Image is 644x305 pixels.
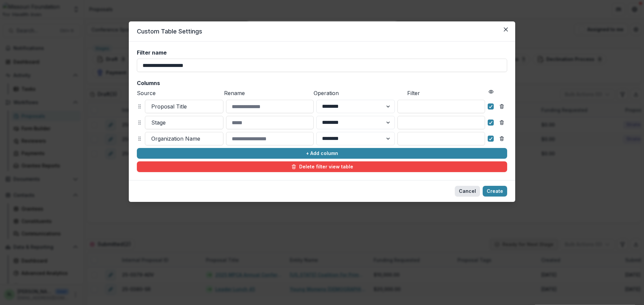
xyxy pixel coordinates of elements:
h2: Columns [137,80,507,86]
label: Filter name [137,50,503,56]
button: Delete filter view table [137,161,507,172]
p: Rename [224,89,311,97]
button: + Add column [137,148,507,159]
button: Close [500,24,511,35]
button: Remove column [496,133,507,144]
button: Remove column [496,117,507,128]
p: Source [137,89,221,97]
button: Remove column [496,101,507,112]
header: Custom Table Settings [129,21,515,42]
p: Filter [407,89,486,97]
button: Cancel [455,186,480,197]
button: Create [483,186,507,197]
p: Operation [314,89,405,97]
